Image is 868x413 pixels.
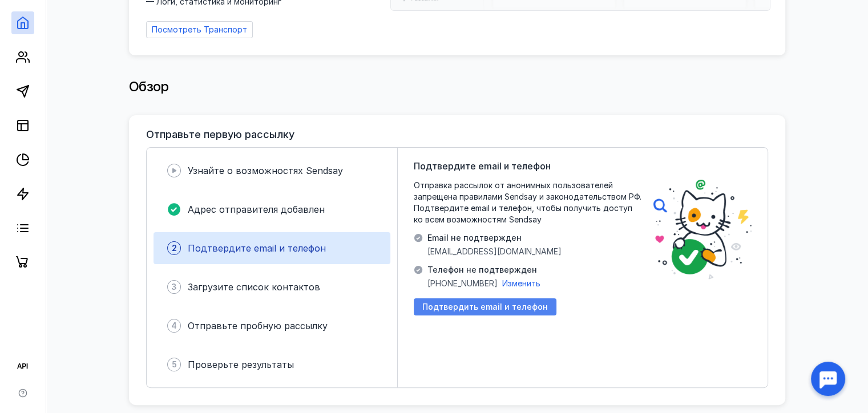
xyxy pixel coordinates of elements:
[653,180,752,280] img: poster
[422,302,548,312] span: Подтвердить email и телефон
[188,165,343,176] span: Узнайте о возможностях Sendsay
[146,129,294,140] h3: Отправьте первую рассылку
[172,359,177,370] span: 5
[414,159,551,173] span: Подтвердите email и телефон
[188,320,328,331] span: Отправьте пробную рассылку
[188,204,325,215] span: Адрес отправителя добавлен
[414,298,556,315] button: Подтвердить email и телефон
[171,320,177,331] span: 4
[188,242,326,254] span: Подтвердите email и телефон
[188,281,320,293] span: Загрузите список контактов
[427,246,562,257] span: [EMAIL_ADDRESS][DOMAIN_NAME]
[427,232,562,244] span: Email не подтвержден
[172,242,177,254] span: 2
[129,78,169,95] span: Обзор
[427,278,498,289] span: [PHONE_NUMBER]
[188,359,294,370] span: Проверьте результаты
[427,264,540,276] span: Телефон не подтвержден
[171,281,177,293] span: 3
[502,278,540,288] span: Изменить
[502,278,540,289] button: Изменить
[146,21,253,38] a: Посмотреть Транспорт
[152,25,247,35] span: Посмотреть Транспорт
[414,180,642,225] span: Отправка рассылок от анонимных пользователей запрещена правилами Sendsay и законодательством РФ. ...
